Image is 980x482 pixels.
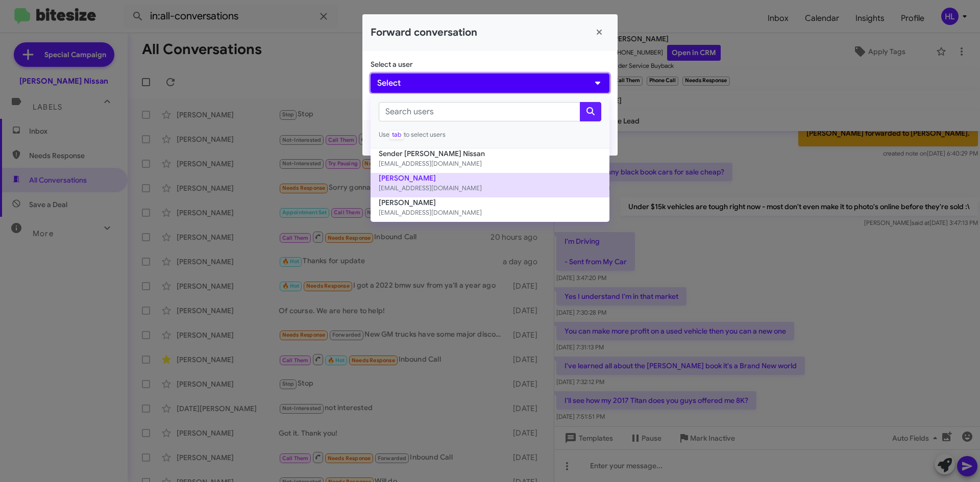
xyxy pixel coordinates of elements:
button: [PERSON_NAME][EMAIL_ADDRESS][DOMAIN_NAME] [371,197,609,222]
h2: Forward conversation [371,24,477,41]
input: Search users [379,102,580,121]
button: Select [371,73,609,93]
span: tab [389,130,404,139]
button: [PERSON_NAME][EMAIL_ADDRESS][DOMAIN_NAME] [371,173,609,197]
small: [EMAIL_ADDRESS][DOMAIN_NAME] [379,183,601,193]
span: Select [377,77,401,89]
small: [EMAIL_ADDRESS][DOMAIN_NAME] [379,208,601,218]
p: Select a user [371,59,609,69]
button: Sender [PERSON_NAME] Nissan[EMAIL_ADDRESS][DOMAIN_NAME] [371,148,609,173]
button: Close [589,22,609,43]
small: [EMAIL_ADDRESS][DOMAIN_NAME] [379,159,601,169]
small: Use to select users [379,130,601,140]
